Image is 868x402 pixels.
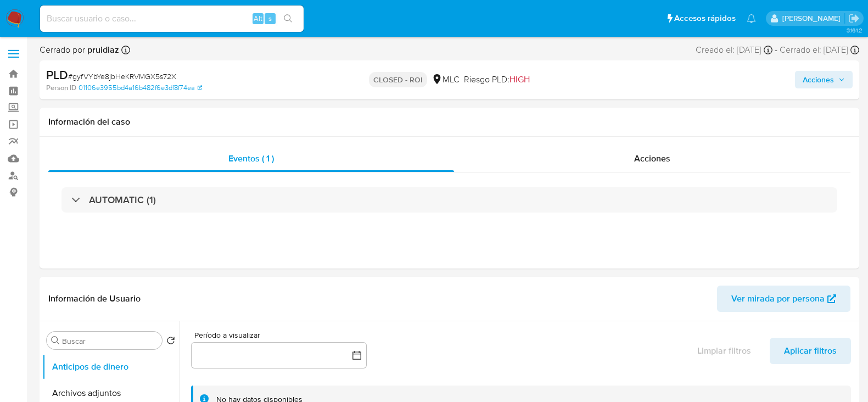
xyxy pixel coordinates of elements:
span: Eventos ( 1 ) [228,152,274,165]
b: Person ID [46,83,76,93]
input: Buscar usuario o caso... [40,12,304,26]
span: Cerrado por [40,44,119,56]
span: Acciones [803,71,834,88]
button: search-icon [277,11,299,26]
span: # gyfVYbYe8jbHeKRVMGX5s72X [68,71,176,82]
span: Ver mirada por persona [731,286,825,312]
p: pablo.ruidiaz@mercadolibre.com [782,13,844,24]
input: Buscar [62,336,158,346]
span: Riesgo PLD: [464,74,530,86]
span: HIGH [509,73,530,86]
span: s [268,13,272,24]
button: Ver mirada por persona [717,286,850,312]
div: Cerrado el: [DATE] [780,44,859,56]
h1: Información de Usuario [48,293,141,304]
button: Volver al orden por defecto [166,336,175,348]
button: Acciones [795,71,853,88]
a: Notificaciones [747,14,756,23]
b: pruidiaz [85,43,119,56]
span: Alt [254,13,262,24]
b: PLD [46,66,68,83]
span: - [775,44,777,56]
span: Accesos rápidos [674,13,736,24]
p: CLOSED - ROI [369,72,427,87]
span: Acciones [634,152,670,165]
div: MLC [432,74,460,86]
div: Creado el: [DATE] [696,44,772,56]
h1: Información del caso [48,116,850,127]
h3: AUTOMATIC (1) [89,194,156,206]
div: AUTOMATIC (1) [61,187,837,213]
button: Anticipos de dinero [42,354,180,380]
a: Salir [848,13,860,24]
a: 01106e3955bd4a16b482f6e3df8f74ea [79,83,202,93]
button: Buscar [51,336,60,345]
